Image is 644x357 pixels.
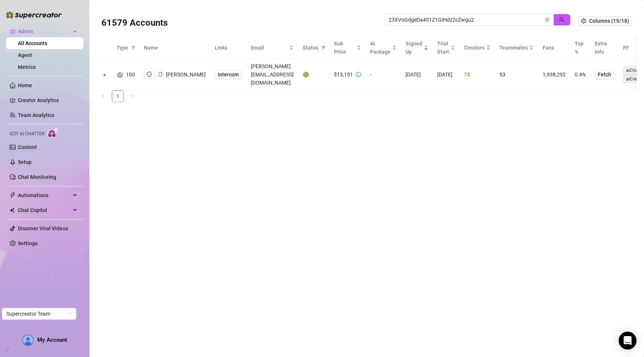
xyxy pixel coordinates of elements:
span: Sub Price [334,40,355,56]
img: logo-BBDzfeDw.svg [6,11,62,19]
th: AI Package [366,37,401,59]
a: Content [18,144,37,150]
a: 1 [112,91,123,102]
input: Search by UID / Name / Email / Creator Username [389,16,543,24]
button: Fetch [595,70,614,79]
div: Open Intercom Messenger [619,332,637,350]
span: Status [303,44,318,52]
span: crown [10,28,16,34]
a: Agent [18,52,32,58]
span: copy [158,72,163,77]
span: 0.4% [575,72,586,78]
td: [PERSON_NAME][EMAIL_ADDRESS][DOMAIN_NAME] [246,59,298,90]
span: Teammates [499,44,528,52]
span: thunderbolt [10,192,16,198]
th: Signed Up [401,37,433,59]
a: All Accounts [18,40,47,46]
span: search [559,17,565,22]
span: Type [117,44,128,52]
th: Teammates [495,37,538,59]
span: Automations [18,189,71,201]
span: right [130,94,135,98]
th: Top % [570,37,590,59]
span: logout [147,72,152,77]
span: 53 [499,72,505,78]
th: Fans [538,37,570,59]
button: Copy Account UID [158,72,163,77]
span: Columns (15/18) [589,18,629,24]
span: [PERSON_NAME] [166,72,206,78]
span: Supercreator Team [6,308,72,319]
a: Chat Monitoring [18,174,56,180]
a: Home [18,82,32,88]
span: Email [251,44,288,52]
a: Creator Analytics [18,94,78,106]
th: Email [246,37,298,59]
span: Admin [18,25,71,37]
h3: 61579 Accounts [101,17,168,29]
th: Name [139,37,210,59]
span: Fetch [598,72,611,78]
td: [DATE] [401,59,433,90]
span: filter [320,42,327,53]
div: 100 [126,70,135,79]
span: filter [131,45,136,50]
span: left [101,94,105,98]
th: Links [210,37,246,59]
button: logout [144,70,155,79]
span: info-circle [356,72,361,77]
button: close-circle [545,18,549,22]
a: Metrics [18,64,36,70]
span: 1,938,292 [543,72,566,78]
span: 🟢 [303,72,309,78]
span: Izzy AI Chatter [10,130,44,138]
a: Setup [18,159,32,165]
a: Team Analytics [18,112,54,118]
span: Trial Start [437,40,449,56]
img: AD_cMMTxCeTpmN1d5MnKJ1j-_uXZCpTKapSSqNGg4PyXtR_tCW7gZXTNmFz2tpVv9LSyNV7ff1CaS4f4q0HLYKULQOwoM5GQR... [23,335,33,345]
span: Intercom [218,70,239,79]
span: build [4,347,9,352]
div: 🏰 [117,70,123,79]
span: filter [130,42,137,53]
span: Signed Up [405,40,422,56]
span: AI Package [370,40,391,56]
button: Expand row [102,72,108,78]
a: Discover Viral Videos [18,225,68,231]
img: AI Chatter [47,127,59,138]
button: right [127,90,139,102]
span: filter [321,45,326,50]
th: Sub Price [329,37,366,59]
td: - [366,59,401,90]
th: Extra Info [590,37,619,59]
li: Next Page [127,90,139,102]
li: Previous Page [97,90,109,102]
div: $13,151 [334,70,353,79]
span: setting [581,18,586,23]
td: [DATE] [433,59,460,90]
button: left [97,90,109,102]
th: Creators [460,37,495,59]
span: Creators [464,44,484,52]
th: Trial Start [433,37,460,59]
span: 73 [464,72,470,78]
a: Settings [18,240,38,246]
img: Chat Copilot [10,208,15,213]
span: My Account [37,337,67,343]
button: Columns (15/18) [578,16,632,25]
a: Intercom [215,70,242,79]
span: Chat Copilot [18,204,71,216]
